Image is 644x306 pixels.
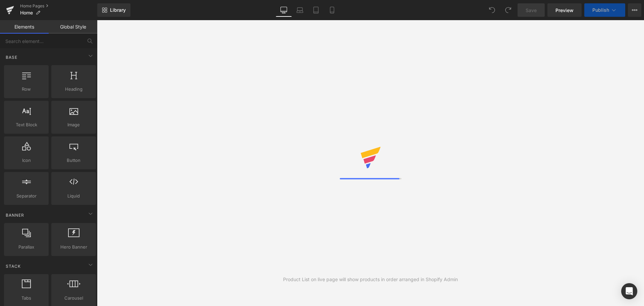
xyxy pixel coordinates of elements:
a: Tablet [308,3,324,17]
span: Carousel [53,295,94,302]
a: Desktop [276,3,292,17]
span: Publish [592,7,609,13]
span: Library [110,7,126,13]
span: Heading [53,86,94,93]
span: Hero Banner [53,244,94,251]
a: New Library [97,3,130,17]
span: Base [5,54,18,60]
span: Tabs [6,295,47,302]
a: Home Pages [20,3,97,9]
span: Text Block [6,121,47,128]
button: Redo [501,3,515,17]
span: Row [6,86,47,93]
span: Liquid [53,192,94,200]
span: Preview [555,7,574,14]
a: Global Style [49,20,97,34]
span: Save [526,7,537,14]
span: Separator [6,192,47,200]
button: Publish [584,3,625,17]
button: More [628,3,641,17]
a: Preview [547,3,582,17]
a: Laptop [292,3,308,17]
button: Undo [485,3,499,17]
span: Stack [5,263,21,269]
span: Image [53,121,94,128]
span: Icon [6,157,47,164]
span: Banner [5,212,25,218]
span: Button [53,157,94,164]
div: Product List on live page will show products in order arranged in Shopify Admin [283,276,458,283]
span: Parallax [6,244,47,251]
div: Open Intercom Messenger [621,283,637,299]
span: Home [20,10,33,15]
a: Mobile [324,3,340,17]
